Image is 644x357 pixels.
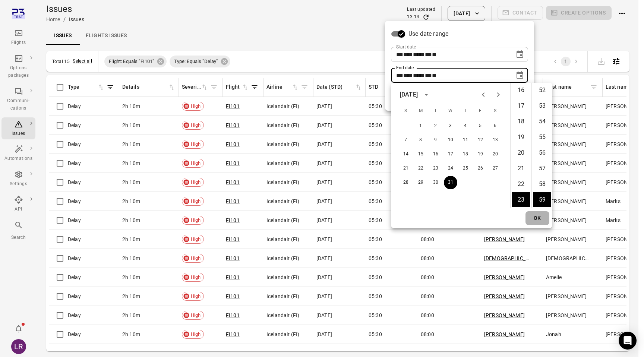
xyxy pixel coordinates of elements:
[413,73,425,78] span: Year
[459,119,472,133] button: 4
[512,161,530,176] li: 21 hours
[396,52,403,57] span: Day
[533,177,551,192] li: 58 minutes
[489,148,502,161] button: 20
[474,162,487,175] button: 26
[414,119,427,133] button: 1
[619,332,637,350] div: Open Intercom Messenger
[444,133,457,147] button: 10
[399,176,413,189] button: 28
[531,83,552,208] ul: Select minutes
[425,73,432,78] span: Hours
[512,177,530,192] li: 22 hours
[533,83,551,98] li: 52 minutes
[459,162,472,175] button: 25
[399,133,413,147] button: 7
[396,44,416,50] label: Start date
[512,130,530,145] li: 19 hours
[396,73,403,78] span: Day
[408,29,448,38] span: Use date range
[425,52,432,57] span: Hours
[476,87,491,102] button: Previous month
[474,119,487,133] button: 5
[533,192,551,207] li: 59 minutes
[489,104,502,119] span: Saturday
[489,162,502,175] button: 27
[474,104,487,119] span: Friday
[414,148,427,161] button: 15
[459,104,472,119] span: Thursday
[533,98,551,113] li: 53 minutes
[414,104,427,119] span: Monday
[459,133,472,147] button: 11
[403,52,413,57] span: Month
[420,88,433,101] button: calendar view is open, switch to year view
[429,176,442,189] button: 30
[429,104,442,119] span: Tuesday
[474,133,487,147] button: 12
[403,73,413,78] span: Month
[444,176,457,189] button: 31
[512,98,530,113] li: 17 hours
[533,145,551,160] li: 56 minutes
[432,73,437,78] span: Minutes
[399,104,413,119] span: Sunday
[429,119,442,133] button: 2
[444,104,457,119] span: Wednesday
[459,148,472,161] button: 18
[429,133,442,147] button: 9
[512,114,530,129] li: 18 hours
[512,83,530,98] li: 16 hours
[525,211,549,225] button: OK
[491,87,506,102] button: Next month
[512,145,530,160] li: 20 hours
[474,148,487,161] button: 19
[429,162,442,175] button: 23
[489,133,502,147] button: 13
[400,90,418,99] div: [DATE]
[444,148,457,161] button: 17
[512,47,527,62] button: Choose date, selected date is Sep 18, 2025
[512,68,527,83] button: Choose date, selected date is Dec 31, 2025
[414,176,427,189] button: 29
[444,162,457,175] button: 24
[432,52,437,57] span: Minutes
[399,148,413,161] button: 14
[429,148,442,161] button: 16
[511,83,531,208] ul: Select hours
[414,162,427,175] button: 22
[533,114,551,129] li: 54 minutes
[533,161,551,176] li: 57 minutes
[399,162,413,175] button: 21
[489,119,502,133] button: 6
[396,64,414,71] label: End date
[414,133,427,147] button: 8
[533,130,551,145] li: 55 minutes
[413,52,425,57] span: Year
[512,192,530,207] li: 23 hours
[444,119,457,133] button: 3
